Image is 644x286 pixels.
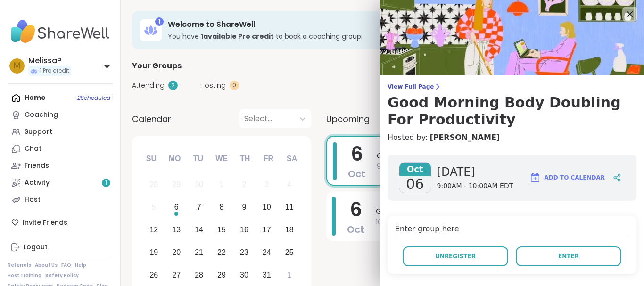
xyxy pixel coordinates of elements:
div: 15 [217,223,226,236]
button: Unregister [403,246,508,266]
a: Coaching [8,106,113,123]
div: We [211,148,232,169]
a: Friends [8,157,113,174]
div: 6 [174,201,179,213]
div: 18 [285,223,294,236]
div: 12 [149,223,158,236]
a: Host [8,191,113,208]
a: Host Training [8,272,41,279]
div: Choose Tuesday, October 28th, 2025 [189,265,209,285]
div: Choose Sunday, October 19th, 2025 [144,242,164,262]
div: Choose Wednesday, October 15th, 2025 [212,220,232,240]
div: Choose Saturday, October 11th, 2025 [279,197,299,218]
a: FAQ [61,262,71,269]
img: ShareWell Nav Logo [8,15,113,48]
a: Activity1 [8,174,113,191]
div: 22 [217,246,226,259]
div: 1 [155,17,164,26]
h3: Good Morning Body Doubling For Productivity [388,94,636,128]
div: 28 [195,269,203,281]
div: Choose Friday, October 24th, 2025 [256,242,277,262]
span: 06 [406,176,424,193]
div: 17 [263,223,271,236]
div: 19 [149,246,158,259]
div: Host [25,195,41,204]
a: Help [75,262,86,269]
img: ShareWell Logomark [529,172,541,183]
div: 4 [287,178,291,191]
div: Chat [25,144,41,154]
div: Choose Tuesday, October 21st, 2025 [189,242,209,262]
div: Choose Wednesday, October 8th, 2025 [212,197,232,218]
div: Not available Thursday, October 2nd, 2025 [234,175,255,195]
span: Oct [347,223,364,236]
div: Not available Tuesday, September 30th, 2025 [189,175,209,195]
div: Choose Wednesday, October 22nd, 2025 [212,242,232,262]
div: 30 [240,269,248,281]
div: 14 [195,223,203,236]
div: Choose Thursday, October 16th, 2025 [234,220,255,240]
h3: Welcome to ShareWell [168,19,537,30]
div: Activity [25,178,50,188]
span: Good Morning Body Doubling For Productivity [376,206,616,217]
a: Support [8,123,113,140]
div: Choose Sunday, October 12th, 2025 [144,220,164,240]
div: 11 [285,201,294,213]
div: Friends [25,161,49,171]
div: 28 [149,178,158,191]
div: Th [235,148,256,169]
div: 16 [240,223,248,236]
div: Choose Friday, October 10th, 2025 [256,197,277,218]
span: Attending [132,81,165,90]
div: Choose Tuesday, October 14th, 2025 [189,220,209,240]
div: 29 [217,269,226,281]
div: Choose Thursday, October 9th, 2025 [234,197,255,218]
div: Choose Friday, October 17th, 2025 [256,220,277,240]
div: Choose Saturday, October 25th, 2025 [279,242,299,262]
div: 7 [197,201,201,213]
span: [DATE] [437,164,513,180]
span: Good Morning Body Doubling For Productivity [377,150,615,162]
div: Mo [164,148,185,169]
div: Choose Saturday, October 18th, 2025 [279,220,299,240]
div: Choose Thursday, October 23rd, 2025 [234,242,255,262]
div: 9 [242,201,246,213]
div: Su [141,148,162,169]
div: Choose Monday, October 27th, 2025 [166,265,187,285]
a: Referrals [8,262,31,269]
div: Fr [258,148,279,169]
div: 5 [152,201,156,213]
div: 25 [285,246,294,259]
div: 8 [220,201,224,213]
span: 6 [351,141,363,167]
div: 30 [195,178,203,191]
span: Oct [399,163,431,176]
div: Not available Friday, October 3rd, 2025 [256,175,277,195]
div: 27 [172,269,181,281]
div: Sa [281,148,302,169]
div: Support [25,127,52,137]
div: 1 [287,269,291,281]
span: Hosting [200,81,226,90]
div: Coaching [25,110,58,120]
span: Add to Calendar [545,173,605,182]
span: 1 Pro credit [40,67,69,75]
span: 9:00AM - 10:00AM EDT [377,162,615,172]
div: Invite Friends [8,214,113,231]
span: M [14,60,20,72]
span: 6 [350,196,362,223]
h4: Enter group here [395,223,629,237]
button: Enter [516,246,621,266]
div: Choose Tuesday, October 7th, 2025 [189,197,209,218]
div: Choose Thursday, October 30th, 2025 [234,265,255,285]
span: 10:00AM - 11:00AM EDT [376,217,616,227]
span: 1 [105,179,107,187]
div: Not available Monday, September 29th, 2025 [166,175,187,195]
div: 2 [168,81,178,90]
span: Calendar [132,113,171,125]
button: Add to Calendar [525,166,609,189]
div: 1 [220,178,224,191]
div: 31 [263,269,271,281]
div: 10 [263,201,271,213]
div: Choose Friday, October 31st, 2025 [256,265,277,285]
